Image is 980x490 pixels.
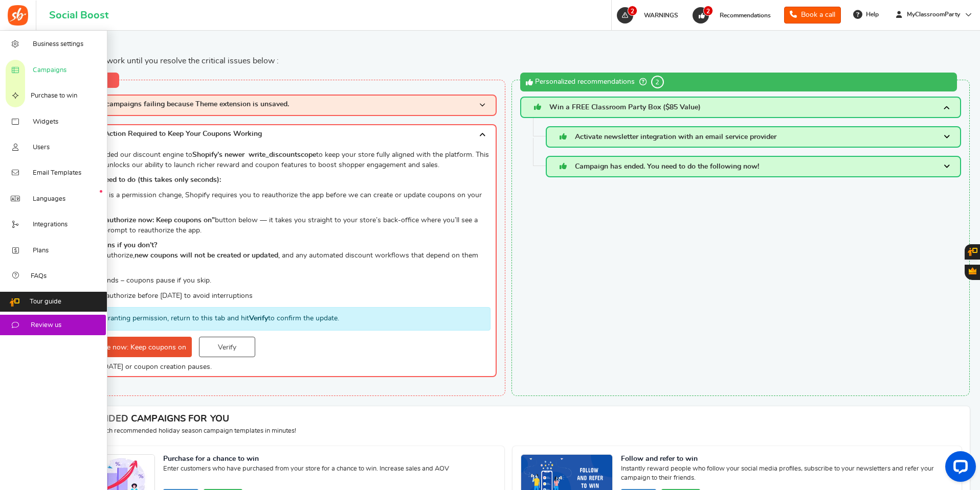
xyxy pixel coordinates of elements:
[784,7,841,24] a: Book a call
[249,315,268,322] strong: Verify
[47,41,970,66] div: The app will not work until you resolve the critical issues below :
[31,272,47,281] span: FAQs
[66,241,491,271] p: Until you reauthorize, , and any automated discount workflows that depend on them will .
[47,41,970,55] span: WARNINGS!
[644,12,678,18] span: WARNINGS
[520,73,957,91] div: Personalized recommendations
[33,40,83,49] span: Business settings
[33,66,66,75] span: Campaigns
[66,216,491,236] p: Click the button below — it takes you straight to your store’s back-office where you’ll see a sin...
[621,454,954,464] strong: Follow and refer to win
[33,220,68,229] span: Integrations
[33,143,50,152] span: Users
[163,454,449,464] strong: Purchase for a chance to win
[31,91,77,101] span: Purchase to win
[549,104,701,111] span: Win a FREE Classroom Party Box ($85 Value)
[66,362,212,372] span: Do this by [DATE] or coupon creation pauses.
[49,10,108,21] h1: Social Boost
[720,12,771,18] span: Recommendations
[66,191,491,211] p: Because this is a permission change, Shopify requires you to reauthorize the app before we can cr...
[849,6,884,22] a: Help
[621,464,954,485] span: Instantly reward people who follow your social media profiles, subscribe to your newsletters and ...
[297,151,316,158] strong: scope
[66,291,491,301] p: Reauthorize before [DATE] to avoid interruptions
[616,7,683,24] a: 2 WARNINGS
[33,195,65,204] span: Languages
[66,176,221,183] strong: What you need to do (this takes only seconds):
[163,464,449,485] span: Enter customers who have purchased from your store for a chance to win. Increase sales and AOV
[8,5,28,26] img: Social Boost
[31,321,61,330] span: Review us
[33,118,58,127] span: Widgets
[703,6,713,16] span: 2
[965,265,980,280] button: Gratisfaction
[55,414,962,425] h4: RECOMMENDED CAMPAIGNS FOR YOU
[79,101,289,109] span: Fail! All campaigns failing because Theme extension is unsaved.
[33,169,81,178] span: Email Templates
[863,10,879,19] span: Help
[135,252,278,259] strong: new coupons will not be created or updated
[55,427,962,436] p: Preview and launch recommended holiday season campaign templates in minutes!
[66,337,192,357] a: Reauthorize now: Keep coupons on
[575,133,776,141] span: Activate newsletter integration with an email service provider
[575,163,759,170] span: Campaign has ended. You need to do the following now!
[969,267,976,274] span: Gratisfaction
[85,314,339,324] p: After granting permission, return to this tab and hit to confirm the update.
[628,6,637,16] span: 2
[192,151,244,158] strong: Shopify’s newer
[199,337,255,357] a: Verify
[100,190,102,193] em: New
[903,10,964,19] span: MyClassroomParty
[33,246,49,255] span: Plans
[66,276,491,286] p: It takes seconds – coupons pause if you skip.
[651,76,664,88] span: 2
[30,297,61,307] span: Tour guide
[937,447,980,490] iframe: LiveChat chat widget
[94,217,215,224] strong: “Reauthorize now: Keep coupons on”
[249,151,297,158] strong: write_discount
[66,242,157,249] strong: What happens if you don’t?
[692,7,776,24] a: 2 Recommendations
[79,130,262,139] span: Critical Action Required to Keep Your Coupons Working
[66,150,491,170] p: We’ve upgraded our discount engine to to keep your store fully aligned with the platform. This up...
